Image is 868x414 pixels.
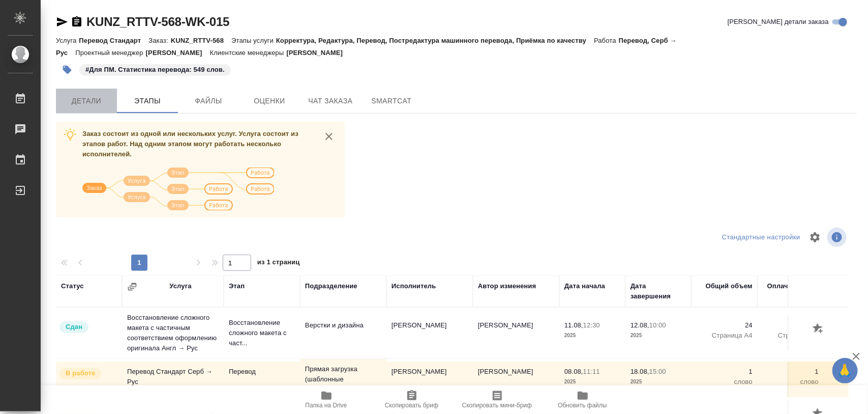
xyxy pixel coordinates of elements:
[697,320,753,330] p: 24
[86,15,229,29] a: KUNZ_RTTV-568-WK-015
[564,368,583,375] p: 08.08,
[300,359,386,400] td: Прямая загрузка (шаблонные документы)
[61,281,84,291] div: Статус
[810,320,827,338] button: Добавить оценку
[123,95,172,107] span: Этапы
[564,281,605,291] div: Дата начала
[564,330,620,341] p: 2025
[763,330,819,341] p: Страница А4
[386,315,473,351] td: [PERSON_NAME]
[171,37,231,44] p: KUNZ_RTTV-568
[478,281,536,291] div: Автор изменения
[540,385,625,414] button: Обновить файлы
[257,256,300,271] span: из 1 страниц
[146,49,210,57] p: [PERSON_NAME]
[385,402,438,409] span: Скопировать бриф
[66,368,95,378] p: В работе
[231,37,276,44] p: Этапы услуги
[720,230,803,245] div: split button
[306,402,347,409] span: Папка на Drive
[245,95,294,107] span: Оценки
[558,402,607,409] span: Обновить файлы
[85,65,225,75] p: #Для ПМ. Статистика перевода: 549 слов.
[122,362,224,397] td: Перевод Стандарт Серб → Рус
[763,367,819,377] p: 1
[473,362,559,397] td: [PERSON_NAME]
[631,281,686,301] div: Дата завершения
[56,37,79,44] p: Услуга
[649,321,666,329] p: 10:00
[306,95,355,107] span: Чат заказа
[367,95,416,107] span: SmartCat
[305,281,357,291] div: Подразделение
[276,37,594,44] p: Корректура, Редактура, Перевод, Постредактура машинного перевода, Приёмка по качеству
[763,377,819,387] p: слово
[229,367,295,377] p: Перевод
[763,320,819,330] p: 24
[697,377,753,387] p: слово
[631,368,649,375] p: 18.08,
[594,37,619,44] p: Работа
[728,17,829,27] span: [PERSON_NAME] детали заказа
[56,16,68,28] button: Скопировать ссылку для ЯМессенджера
[697,367,753,377] p: 1
[649,368,666,375] p: 15:00
[300,315,386,351] td: Верстки и дизайна
[82,130,298,158] span: Заказ состоит из одной или нескольких услуг. Услуга состоит из этапов работ. Над одним этапом мог...
[564,377,620,387] p: 2025
[473,315,559,351] td: [PERSON_NAME]
[62,95,111,107] span: Детали
[169,281,191,291] div: Услуга
[631,330,686,341] p: 2025
[631,377,686,387] p: 2025
[836,360,854,381] span: 🙏
[697,330,753,341] p: Страница А4
[210,49,287,57] p: Клиентские менеджеры
[583,368,600,375] p: 11:11
[631,321,649,329] p: 12.08,
[127,282,137,292] button: Сгруппировать
[66,322,82,332] p: Сдан
[79,37,148,44] p: Перевод Стандарт
[286,49,350,57] p: [PERSON_NAME]
[75,49,145,57] p: Проектный менеджер
[832,358,858,383] button: 🙏
[148,37,170,44] p: Заказ:
[321,129,337,144] button: close
[564,321,583,329] p: 11.08,
[583,321,600,329] p: 12:30
[386,362,473,397] td: [PERSON_NAME]
[284,385,369,414] button: Папка на Drive
[369,385,455,414] button: Скопировать бриф
[462,402,532,409] span: Скопировать мини-бриф
[71,16,83,28] button: Скопировать ссылку
[229,281,245,291] div: Этап
[184,95,233,107] span: Файлы
[392,281,436,291] div: Исполнитель
[763,281,819,301] div: Оплачиваемый объем
[803,225,827,250] span: Настроить таблицу
[455,385,540,414] button: Скопировать мини-бриф
[706,281,753,291] div: Общий объем
[56,59,78,81] button: Добавить тэг
[827,228,849,247] span: Посмотреть информацию
[122,308,224,358] td: Восстановление сложного макета с частичным соответствием оформлению оригинала Англ → Рус
[229,318,295,348] p: Восстановление сложного макета с част...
